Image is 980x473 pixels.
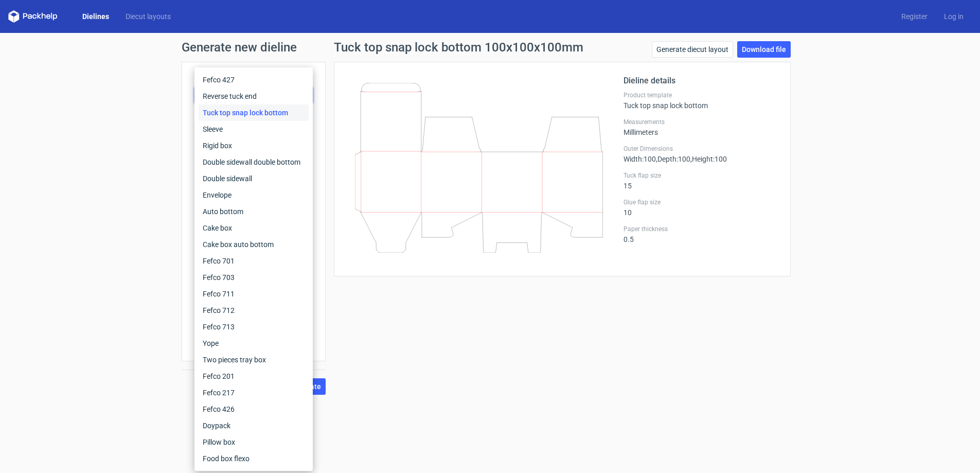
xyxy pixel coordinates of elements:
div: 10 [623,198,778,217]
span: , Height : 100 [690,155,727,163]
div: Sleeve [199,121,309,137]
label: Paper thickness [623,225,778,233]
div: Fefco 703 [199,269,309,286]
div: Millimeters [623,118,778,136]
div: Two pieces tray box [199,352,309,368]
div: Fefco 426 [199,401,309,417]
div: Fefco 701 [199,253,309,269]
a: Download file [737,41,791,58]
h1: Tuck top snap lock bottom 100x100x100mm [334,41,583,54]
a: Log in [936,11,972,22]
div: Yope [199,335,309,352]
div: Reverse tuck end [199,88,309,104]
div: Fefco 711 [199,286,309,302]
a: Dielines [74,11,117,22]
div: 15 [623,171,778,190]
div: Food box flexo [199,450,309,467]
div: Rigid box [199,137,309,154]
div: Fefco 201 [199,368,309,384]
div: Tuck top snap lock bottom [623,91,778,110]
div: Cake box auto bottom [199,236,309,253]
div: Auto bottom [199,203,309,220]
a: Diecut layouts [117,11,179,22]
div: Pillow box [199,434,309,450]
span: , Depth : 100 [656,155,690,163]
label: Tuck flap size [623,171,778,180]
div: Fefco 217 [199,384,309,401]
a: Generate diecut layout [652,41,733,58]
div: Double sidewall double bottom [199,154,309,170]
label: Glue flap size [623,198,778,206]
h1: Generate new dieline [182,41,799,54]
label: Outer Dimensions [623,145,778,153]
div: Cake box [199,220,309,236]
div: Fefco 713 [199,319,309,335]
div: Tuck top snap lock bottom [199,104,309,121]
div: Envelope [199,187,309,203]
div: Fefco 427 [199,72,309,88]
label: Measurements [623,118,778,126]
div: Double sidewall [199,170,309,187]
label: Product template [623,91,778,99]
div: Doypack [199,417,309,434]
span: Width : 100 [623,155,656,163]
div: 0.5 [623,225,778,243]
h2: Dieline details [623,75,778,87]
div: Fefco 712 [199,302,309,319]
a: Register [893,11,936,22]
